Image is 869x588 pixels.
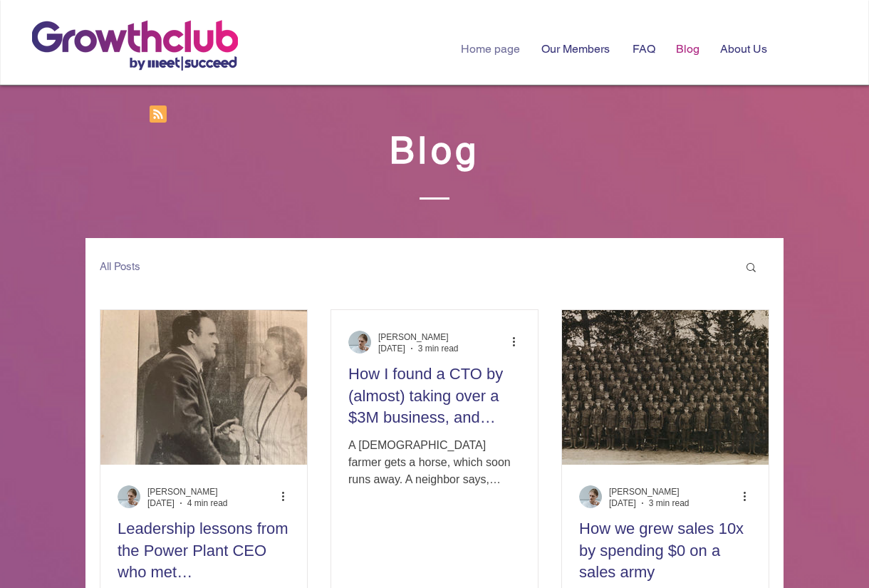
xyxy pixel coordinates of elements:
img: Writer: Dima Syrotkin [579,485,602,508]
a: Our Members [531,31,622,66]
a: Blog [665,31,709,66]
iframe: Wix Chat [705,541,869,588]
img: growthclub_1.png [32,20,238,71]
span: 3 min read [418,344,459,354]
p: Our Members [534,31,617,66]
span: Apr 26, 2021 [147,498,175,508]
nav: Blog [98,238,730,295]
div: A [DEMOGRAPHIC_DATA] farmer gets a horse, which soon runs away. A neighbor says, "That's bad news... [348,437,521,488]
a: How we grew sales 10x by spending $0 on a sales army [579,518,751,584]
a: Home page [450,31,531,66]
img: Writer: Dima Syrotkin [348,331,371,354]
a: Leadership lessons from the Power Plant CEO who met [PERSON_NAME] [118,518,290,584]
img: Writer: Dima Syrotkin [118,485,140,508]
nav: Site [80,31,778,66]
p: FAQ [625,31,662,66]
span: Feb 16, 2021 [609,498,636,508]
div: Search [744,261,758,276]
span: Blog [390,128,479,172]
img: Leadership lessons from the Power Plant CEO who met Margaret Thatcher [100,309,308,465]
span: Dima Syrotkin [378,332,449,342]
a: About Us [709,31,778,66]
a: All Posts [100,259,140,274]
span: Mar 27, 2021 [378,344,405,354]
button: More actions [279,488,296,505]
span: 3 min read [649,498,690,508]
a: FAQ [622,31,665,66]
span: Dima Syrotkin [147,487,218,497]
p: Blog [669,31,707,66]
p: Home page [454,31,527,66]
button: More actions [741,488,758,505]
button: More actions [510,334,527,351]
span: Dima Syrotkin [609,487,680,497]
span: 4 min read [187,498,228,508]
p: About Us [713,31,774,66]
a: How I found a CTO by (almost) taking over a $3M business, and (almost) buying another startup [348,363,521,429]
img: How we grew sales 10x by spending $0 on a sales army [561,309,769,465]
a: Blog RSS feed [150,105,167,124]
